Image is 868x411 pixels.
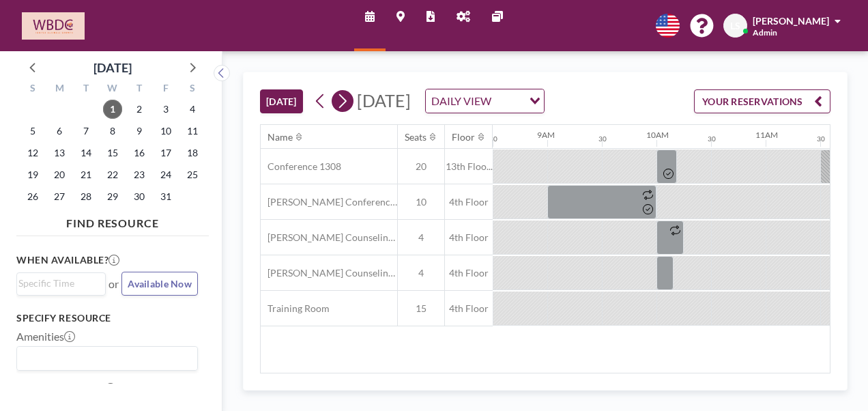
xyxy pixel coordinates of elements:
[130,187,149,206] span: Thursday, October 30, 2025
[179,81,205,98] div: S
[76,122,96,141] span: Tuesday, October 7, 2025
[18,276,98,291] input: Search for option
[426,89,544,113] div: Search for option
[100,81,126,98] div: W
[261,267,397,279] span: [PERSON_NAME] Counseling Room
[108,277,119,291] span: or
[445,231,493,244] span: 4th Floor
[130,122,149,141] span: Thursday, October 9, 2025
[753,27,777,38] span: Admin
[152,81,179,98] div: F
[261,196,397,208] span: [PERSON_NAME] Conference Room
[103,165,122,184] span: Wednesday, October 22, 2025
[445,160,493,173] span: 13th Floo...
[817,134,825,143] div: 30
[398,302,444,315] span: 15
[76,143,96,162] span: Tuesday, October 14, 2025
[452,131,475,143] div: Floor
[260,89,303,113] button: [DATE]
[156,187,175,206] span: Friday, October 31, 2025
[23,187,42,206] span: Sunday, October 26, 2025
[23,122,42,141] span: Sunday, October 5, 2025
[156,100,175,119] span: Friday, October 3, 2025
[20,81,46,98] div: S
[495,92,521,110] input: Search for option
[267,131,293,143] div: Name
[694,89,830,113] button: YOUR RESERVATIONS
[23,165,42,184] span: Sunday, October 19, 2025
[261,231,397,244] span: [PERSON_NAME] Counseling Room
[755,130,778,140] div: 11AM
[50,143,69,162] span: Monday, October 13, 2025
[103,143,122,162] span: Wednesday, October 15, 2025
[93,58,132,77] div: [DATE]
[708,134,716,143] div: 30
[183,165,202,184] span: Saturday, October 25, 2025
[398,196,444,208] span: 10
[489,134,497,143] div: 30
[103,187,122,206] span: Wednesday, October 29, 2025
[103,122,122,141] span: Wednesday, October 8, 2025
[130,143,149,162] span: Thursday, October 16, 2025
[50,187,69,206] span: Monday, October 27, 2025
[46,81,73,98] div: M
[23,143,42,162] span: Sunday, October 12, 2025
[753,15,829,27] span: [PERSON_NAME]
[445,267,493,279] span: 4th Floor
[130,165,149,184] span: Thursday, October 23, 2025
[76,165,96,184] span: Tuesday, October 21, 2025
[73,81,100,98] div: T
[429,92,494,110] span: DAILY VIEW
[76,187,96,206] span: Tuesday, October 28, 2025
[16,382,116,395] label: How many people?
[50,165,69,184] span: Monday, October 20, 2025
[16,312,198,324] h3: Specify resource
[183,122,202,141] span: Saturday, October 11, 2025
[183,143,202,162] span: Saturday, October 18, 2025
[50,122,69,141] span: Monday, October 6, 2025
[261,302,330,315] span: Training Room
[121,272,198,296] button: Available Now
[156,165,175,184] span: Friday, October 24, 2025
[445,302,493,315] span: 4th Floor
[261,160,341,173] span: Conference 1308
[126,81,152,98] div: T
[183,100,202,119] span: Saturday, October 4, 2025
[445,196,493,208] span: 4th Floor
[646,130,669,140] div: 10AM
[128,278,192,289] span: Available Now
[730,20,740,32] span: LS
[156,122,175,141] span: Friday, October 10, 2025
[398,267,444,279] span: 4
[398,160,444,173] span: 20
[17,273,105,294] div: Search for option
[598,134,607,143] div: 30
[103,100,122,119] span: Wednesday, October 1, 2025
[405,131,426,143] div: Seats
[16,330,75,343] label: Amenities
[130,100,149,119] span: Thursday, October 2, 2025
[537,130,555,140] div: 9AM
[357,90,411,111] span: [DATE]
[398,231,444,244] span: 4
[16,211,209,230] h4: FIND RESOURCE
[22,12,85,40] img: organization-logo
[18,350,190,367] input: Search for option
[17,347,197,370] div: Search for option
[156,143,175,162] span: Friday, October 17, 2025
